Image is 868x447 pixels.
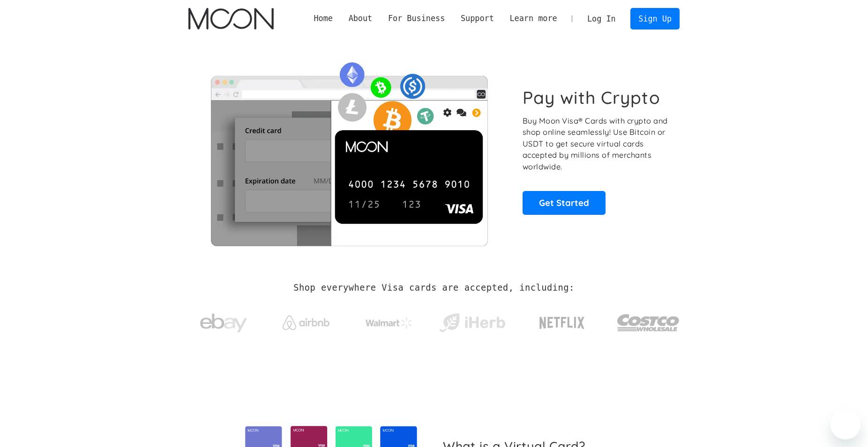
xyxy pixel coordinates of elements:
h2: Shop everywhere Visa cards are accepted, including: [293,283,574,293]
p: Buy Moon Visa® Cards with crypto and shop online seamlessly! Use Bitcoin or USDT to get secure vi... [523,115,669,173]
a: Airbnb [271,306,341,335]
a: Sign Up [630,8,679,29]
img: Moon Logo [188,8,273,29]
div: For Business [380,13,453,24]
a: Home [306,13,341,24]
img: Netflix [539,311,585,335]
a: Get Started [523,191,606,214]
img: Walmart [366,317,412,329]
img: Airbnb [283,315,329,330]
div: Learn more [509,13,557,24]
a: Netflix [520,302,604,339]
a: Log In [579,8,623,29]
img: Moon Cards let you spend your crypto anywhere Visa is accepted. [188,56,509,246]
div: About [349,13,373,24]
div: About [341,13,380,24]
img: Costco [617,305,680,340]
div: For Business [388,13,445,24]
img: iHerb [437,311,507,335]
a: home [188,8,273,29]
a: ebay [188,299,258,343]
h1: Pay with Crypto [523,87,660,108]
div: Learn more [502,13,565,24]
a: iHerb [437,301,507,340]
a: Walmart [354,308,424,333]
a: Costco [617,296,680,345]
iframe: Button to launch messaging window [831,410,861,440]
div: Support [453,13,501,24]
div: Support [461,13,494,24]
img: ebay [200,308,247,338]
